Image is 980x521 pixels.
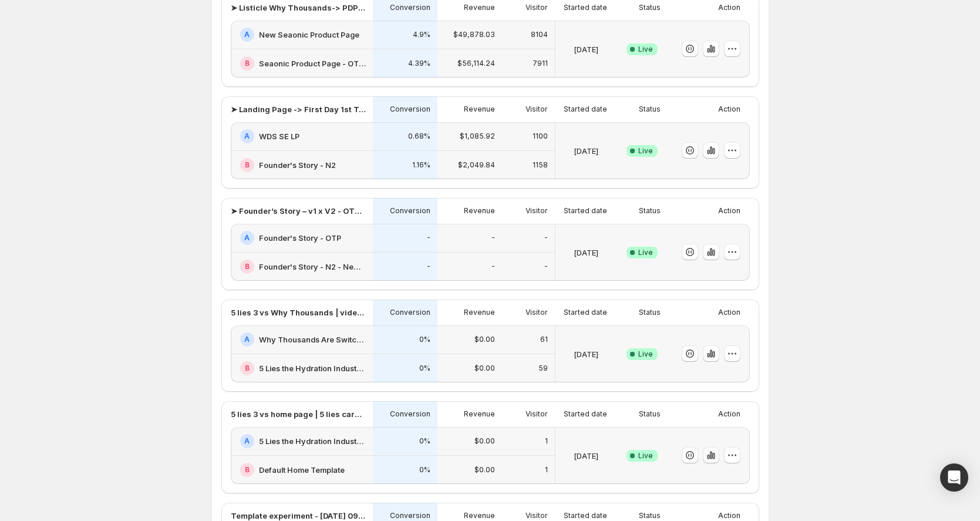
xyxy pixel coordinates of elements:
p: [DATE] [574,450,598,462]
p: Revenue [464,105,495,114]
p: Visitor [526,206,548,216]
p: 0.68% [408,132,430,141]
p: $0.00 [474,436,495,446]
h2: A [244,233,250,243]
p: Action [718,409,740,419]
p: 1 [545,436,548,446]
span: Live [638,146,653,156]
h2: Founder's Story - N2 [259,159,336,171]
p: Status [639,511,661,520]
p: 1100 [533,132,548,141]
p: - [544,262,548,271]
p: $0.00 [474,335,495,344]
p: ➤ Listicle Why Thousands-> PDP – Sub/OTP vs OTP Only [231,2,366,14]
p: Visitor [526,308,548,317]
p: Started date [564,206,607,216]
h2: A [244,335,250,344]
p: [DATE] [574,348,598,360]
p: Visitor [526,511,548,520]
h2: Founder's Story - OTP [259,232,341,244]
p: Conversion [390,105,430,114]
h2: Seaonic Product Page - OTP-Only [259,58,366,69]
div: Open Intercom Messenger [940,463,968,492]
p: 59 [538,364,548,373]
p: 7911 [533,59,548,68]
h2: 5 Lies the Hydration Industry Keeps Telling You 3 [259,362,366,374]
p: Status [639,206,661,216]
p: ➤ Landing Page -> First Day 1st Template x Founder's Story - OTP-Only [231,103,366,115]
p: $56,114.24 [457,59,495,68]
p: - [491,233,495,243]
span: Live [638,248,653,257]
p: Status [639,308,661,317]
h2: B [245,262,250,271]
p: Started date [564,105,607,114]
p: - [427,233,430,243]
p: Status [639,3,661,12]
h2: 5 Lies the Hydration Industry Keeps Telling You 3A [259,435,366,447]
p: Action [718,308,740,317]
p: 61 [540,335,548,344]
p: 1 [545,465,548,475]
p: Visitor [526,3,548,12]
p: Action [718,3,740,12]
p: [DATE] [574,247,598,258]
p: 8104 [531,30,548,39]
span: Live [638,451,653,461]
p: Revenue [464,206,495,216]
p: $0.00 [474,465,495,475]
p: Conversion [390,308,430,317]
p: Action [718,206,740,216]
p: Revenue [464,3,495,12]
p: [DATE] [574,145,598,157]
p: Started date [564,409,607,419]
p: - [427,262,430,271]
p: $49,878.03 [453,30,495,39]
p: 0% [419,335,430,344]
p: 0% [419,364,430,373]
p: 5 lies 3 vs home page | 5 lies carousel ad | PDP CTA [231,408,366,420]
p: $2,049.84 [458,160,495,170]
h2: B [245,364,250,373]
h2: B [245,59,250,68]
p: ➤ Founder’s Story – v1 x V2 - OTP-Only [231,205,366,217]
p: Conversion [390,3,430,12]
span: Live [638,45,653,54]
p: Conversion [390,409,430,419]
p: Started date [564,511,607,520]
h2: WDS SE LP [259,130,299,142]
p: Conversion [390,511,430,520]
p: Status [639,105,661,114]
p: Revenue [464,511,495,520]
p: - [491,262,495,271]
p: Visitor [526,409,548,419]
h2: A [244,132,250,141]
h2: Founder's Story - N2 - New x Old [259,261,366,273]
h2: B [245,160,250,170]
p: Status [639,409,661,419]
p: Action [718,105,740,114]
p: Started date [564,3,607,12]
h2: A [244,436,250,446]
p: Revenue [464,308,495,317]
p: Revenue [464,409,495,419]
p: 0% [419,436,430,446]
h2: New Seaonic Product Page [259,29,359,41]
p: 5 lies 3 vs Why Thousands | video ad don’t get fooled | PDP CTA [231,307,366,318]
p: [DATE] [574,43,598,55]
p: $0.00 [474,364,495,373]
h2: Why Thousands Are Switching to This Ultra-Hydrating Marine Plasma [259,334,366,345]
h2: Default Home Template [259,464,345,476]
p: - [544,233,548,243]
p: Visitor [526,105,548,114]
p: Action [718,511,740,520]
h2: A [244,30,250,39]
h2: B [245,465,250,475]
p: 1158 [533,160,548,170]
p: Conversion [390,206,430,216]
p: $1,085.92 [460,132,495,141]
p: Started date [564,308,607,317]
p: 4.39% [408,59,430,68]
p: 0% [419,465,430,475]
span: Live [638,349,653,359]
